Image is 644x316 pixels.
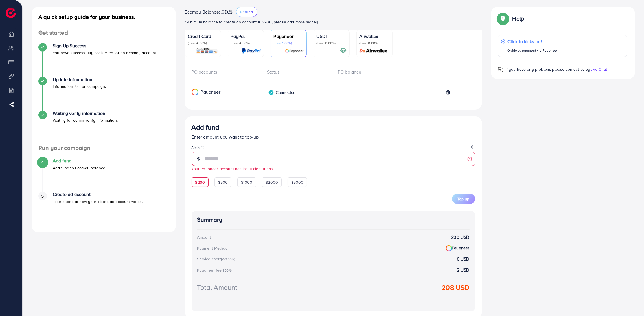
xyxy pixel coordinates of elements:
span: $1000 [241,179,253,185]
strong: Payoneer [446,245,469,251]
p: (Fee: 4.50%) [231,41,261,45]
div: Connected [268,90,295,95]
img: Payoneer [446,245,452,251]
img: card [196,48,218,54]
span: Refund [240,9,253,15]
small: (1.00%) [222,268,232,273]
small: Your Payoneer account has insufficient funds. [192,166,274,171]
p: Take a look at how your TikTok ad account works. [53,198,143,205]
img: verified [268,90,274,95]
h4: Waiting verify information [53,111,118,116]
li: Create ad account [32,192,176,226]
p: Credit Card [188,33,218,40]
li: Update Information [32,77,176,111]
p: Add fund to Ecomdy balance [53,164,105,171]
span: 5 [41,193,44,199]
button: Top up [452,194,475,204]
p: Guide to payment via Payoneer [508,47,558,54]
span: Live Chat [590,66,607,72]
span: 4 [41,159,44,166]
div: Payoneer [185,89,252,95]
strong: 208 USD [442,282,469,292]
li: Add fund [32,158,176,192]
img: Payoneer [192,89,198,95]
li: Sign Up Success [32,43,176,77]
p: Airwallex [360,33,389,40]
button: Refund [236,7,257,17]
p: You have successfully registered for an Ecomdy account [53,49,156,56]
p: PayPal [231,33,261,40]
img: logo [6,8,16,18]
p: (Fee: 0.00%) [317,41,347,45]
small: (3.00%) [224,257,235,261]
strong: 6 USD [457,256,470,262]
p: (Fee: 0.00%) [360,41,389,45]
h4: Sign Up Success [53,43,156,48]
p: Enter amount you want to top-up [192,133,475,140]
img: Popup guide [498,14,508,24]
div: PO accounts [192,69,262,75]
li: Waiting verify information [32,111,176,144]
span: $0.5 [221,8,233,15]
h4: Summary [197,216,470,223]
h4: Add fund [53,158,105,163]
h4: Create ad account [53,192,143,197]
p: Payoneer [274,33,304,40]
img: Popup guide [498,67,503,72]
div: Payoneer fee [197,267,234,273]
span: $500 [218,179,228,185]
legend: Amount [192,145,475,152]
span: $2000 [266,179,278,185]
h3: Add fund [192,123,219,131]
p: (Fee: 1.00%) [274,41,304,45]
img: card [358,48,389,54]
p: *Minimum balance to create an account is $200, please add more money. [185,19,482,25]
h4: Get started [32,29,176,36]
span: Ecomdy Balance: [185,8,220,15]
div: Total Amount [197,282,237,292]
div: Service charge [197,256,237,262]
div: Amount [197,234,211,240]
div: Payment Method [197,245,228,251]
h4: Run your campaign [32,144,176,152]
div: PO balance [333,69,404,75]
p: Help [512,15,524,22]
p: (Fee: 4.00%) [188,41,218,45]
img: card [285,48,304,54]
span: $200 [195,179,205,185]
div: Status [262,69,333,75]
img: card [242,48,261,54]
p: Click to kickstart! [508,38,558,45]
img: card [340,48,347,54]
h4: Update Information [53,77,106,82]
p: Waiting for admin verify information. [53,117,118,124]
strong: 200 USD [451,234,469,241]
p: Information for run campaign. [53,83,106,90]
p: USDT [317,33,347,40]
h4: A quick setup guide for your business. [32,14,176,20]
span: $5000 [291,179,304,185]
strong: 2 USD [457,267,470,273]
iframe: Chat [620,291,640,312]
span: If you have any problem, please contact us by [506,66,590,72]
span: Top up [458,196,470,202]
